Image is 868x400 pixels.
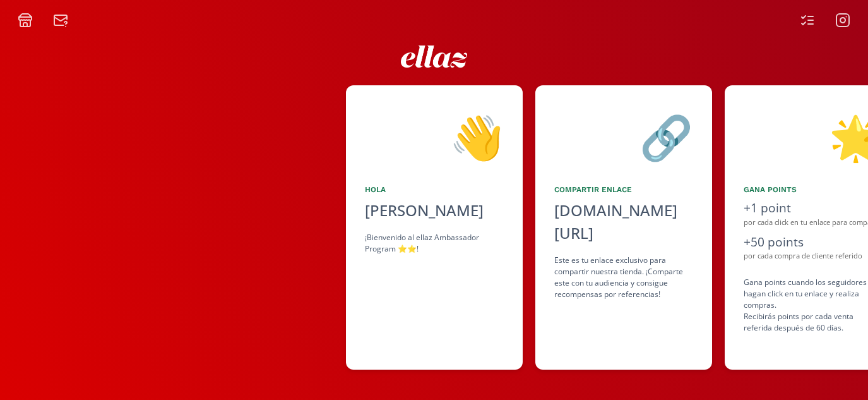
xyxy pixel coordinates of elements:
div: [DOMAIN_NAME][URL] [554,199,693,245]
div: ¡Bienvenido al ellaz Ambassador Program ⭐️⭐️! [365,232,504,255]
div: [PERSON_NAME] [365,199,504,222]
div: 👋 [365,104,504,169]
div: Este es tu enlace exclusivo para compartir nuestra tienda. ¡Comparte este con tu audiencia y cons... [554,255,693,300]
div: Compartir Enlace [554,184,693,195]
img: ew9eVGDHp6dD [401,45,467,68]
div: Hola [365,184,504,195]
div: 🔗 [554,104,693,169]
